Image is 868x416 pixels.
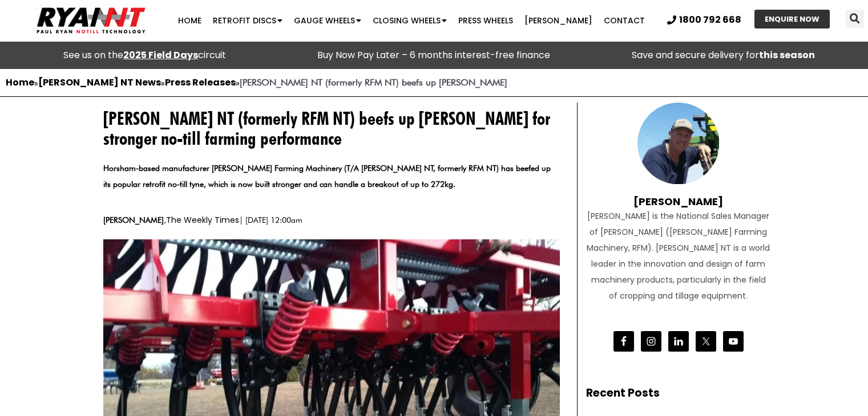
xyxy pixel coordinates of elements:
[754,10,830,28] a: ENQUIRE NOW
[667,15,741,25] a: 1800 792 668
[240,77,507,88] strong: [PERSON_NAME] NT (formerly RFM NT) beefs up [PERSON_NAME]
[367,9,453,32] a: Closing Wheels
[172,9,207,32] a: Home
[165,76,236,89] a: Press Releases
[295,47,573,63] p: Buy Now Pay Later – 6 months interest-free finance
[103,215,164,225] b: [PERSON_NAME]
[846,10,864,28] div: Search
[103,108,560,148] h1: [PERSON_NAME] NT (formerly RFM NT) beefs up [PERSON_NAME] for stronger no-till farming performance
[6,77,507,88] span: » » »
[103,160,560,201] div: Horsham-based manufacturer [PERSON_NAME] Farming Machinery (T/A [PERSON_NAME] NT, formerly RFM NT...
[759,48,815,62] strong: this season
[207,9,288,32] a: Retrofit Discs
[34,3,148,38] img: Ryan NT logo
[168,9,655,32] nav: Menu
[765,15,819,23] span: ENQUIRE NOW
[586,184,771,208] h4: [PERSON_NAME]
[6,47,284,63] div: See us on the circuit
[586,208,771,304] div: [PERSON_NAME] is the National Sales Manager of [PERSON_NAME] ([PERSON_NAME] Farming Machinery, RF...
[123,48,198,62] a: 2025 Field Days
[166,214,239,226] a: The Weekly Times
[38,76,161,89] a: [PERSON_NAME] NT News
[519,9,598,32] a: [PERSON_NAME]
[584,47,862,63] p: Save and secure delivery for
[6,76,34,89] a: Home
[586,385,771,402] h2: Recent Posts
[679,15,741,25] span: 1800 792 668
[598,9,651,32] a: Contact
[103,212,560,228] p: , | [DATE] 12:00am
[288,9,367,32] a: Gauge Wheels
[453,9,519,32] a: Press Wheels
